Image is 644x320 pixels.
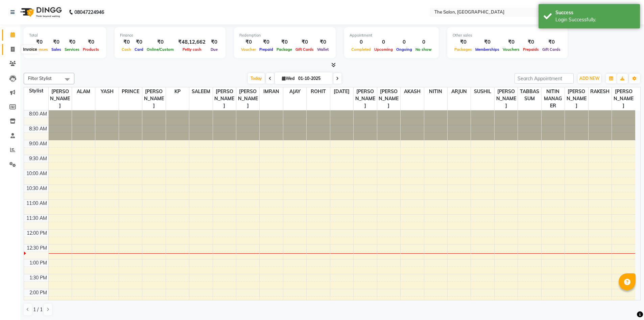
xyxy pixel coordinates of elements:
[133,47,145,52] span: Card
[565,87,588,110] span: [PERSON_NAME]
[448,87,471,96] span: ARJUN
[50,38,63,46] div: ₹0
[120,47,133,52] span: Cash
[315,47,330,52] span: Wallet
[395,38,414,46] div: 0
[33,306,43,313] span: 1 / 1
[373,47,395,52] span: Upcoming
[555,9,635,16] div: Success
[29,33,101,38] div: Total
[453,38,474,46] div: ₹0
[579,76,599,81] span: ADD NEW
[578,74,601,83] button: ADD NEW
[28,76,52,81] span: Filter Stylist
[453,33,562,38] div: Other sales
[120,38,133,46] div: ₹0
[296,73,330,84] input: 2025-10-01
[239,33,330,38] div: Redemption
[175,38,208,46] div: ₹48,12,662
[25,185,48,192] div: 10:30 AM
[119,87,142,96] span: PRINCE
[81,38,101,46] div: ₹0
[275,47,294,52] span: Package
[28,274,48,281] div: 1:30 PM
[120,33,220,38] div: Finance
[25,170,48,177] div: 10:00 AM
[350,47,373,52] span: Completed
[17,3,64,22] img: logo
[28,289,48,296] div: 2:00 PM
[21,45,39,54] div: Invoice
[258,38,275,46] div: ₹0
[283,87,306,96] span: AJAY
[63,47,81,52] span: Services
[28,125,48,132] div: 8:30 AM
[239,47,258,52] span: Voucher
[541,47,562,52] span: Gift Cards
[555,16,635,23] div: Login Successfully.
[28,110,48,118] div: 8:00 AM
[24,87,48,94] div: Stylist
[424,87,447,96] span: NITIN
[25,215,48,222] div: 11:30 AM
[209,47,219,52] span: Due
[515,73,574,84] input: Search Appointment
[495,87,518,110] span: [PERSON_NAME]
[189,87,212,96] span: SALEEM
[63,38,81,46] div: ₹0
[377,87,400,110] span: [PERSON_NAME]
[294,38,315,46] div: ₹0
[401,87,424,96] span: AKASH
[142,87,165,110] span: [PERSON_NAME]
[518,87,541,103] span: TABBASSUM
[542,87,565,110] span: NITIN MANAGER
[414,47,433,52] span: No show
[521,38,541,46] div: ₹0
[25,200,48,207] div: 11:00 AM
[589,87,612,96] span: RAKESH
[181,47,203,52] span: Petty cash
[25,244,48,252] div: 12:30 PM
[395,47,414,52] span: Ongoing
[612,87,635,110] span: [PERSON_NAME]
[28,259,48,266] div: 1:00 PM
[453,47,474,52] span: Packages
[133,38,145,46] div: ₹0
[145,47,175,52] span: Online/Custom
[474,47,501,52] span: Memberships
[72,87,95,96] span: ALAM
[307,87,330,96] span: ROHIT
[248,73,265,84] span: Today
[29,38,50,46] div: ₹0
[50,47,63,52] span: Sales
[350,38,373,46] div: 0
[315,38,330,46] div: ₹0
[521,47,541,52] span: Prepaids
[236,87,259,110] span: [PERSON_NAME]
[373,38,395,46] div: 0
[501,38,521,46] div: ₹0
[260,87,283,96] span: IMRAN
[49,87,72,110] span: [PERSON_NAME]
[208,38,220,46] div: ₹0
[280,76,296,81] span: Wed
[95,87,118,96] span: YASH
[414,38,433,46] div: 0
[213,87,236,110] span: [PERSON_NAME]
[471,87,494,96] span: SUSHIL
[354,87,377,110] span: [PERSON_NAME]
[74,3,104,22] b: 08047224946
[81,47,101,52] span: Products
[330,87,353,96] span: [DATE]
[166,87,189,96] span: KP
[350,33,433,38] div: Appointment
[239,38,258,46] div: ₹0
[541,38,562,46] div: ₹0
[258,47,275,52] span: Prepaid
[145,38,175,46] div: ₹0
[28,140,48,147] div: 9:00 AM
[501,47,521,52] span: Vouchers
[275,38,294,46] div: ₹0
[28,155,48,162] div: 9:30 AM
[474,38,501,46] div: ₹0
